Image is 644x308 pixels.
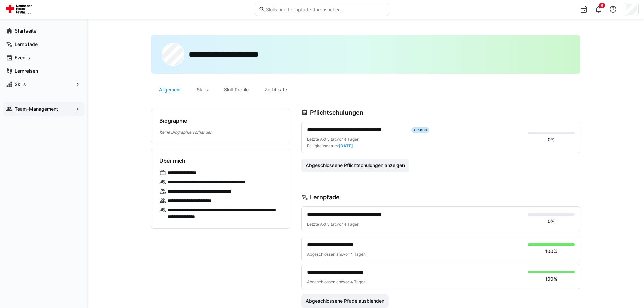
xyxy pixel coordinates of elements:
[307,137,359,142] div: Letzte Aktivität:
[159,117,187,124] h4: Biographie
[257,82,295,98] div: Zertifikate
[189,82,216,98] div: Skills
[337,137,359,142] span: vor 4 Tagen
[548,218,555,225] div: 0%
[339,143,353,148] span: [DATE]
[301,159,409,172] button: Abgeschlossene Pflichtschulungen anzeigen
[305,298,385,304] span: Abgeschlossene Pfade ausblenden
[310,109,363,116] h3: Pflichtschulungen
[159,157,185,164] h4: Über mich
[305,162,406,169] span: Abgeschlossene Pflichtschulungen anzeigen
[151,82,189,98] div: Allgemein
[307,279,522,285] div: Abgeschlossen am:
[307,252,522,257] div: Abgeschlossen am:
[307,143,353,149] div: Fälligkeitsdatum:
[601,3,603,7] span: 6
[337,222,359,227] span: vor 4 Tagen
[265,6,385,12] input: Skills und Lernpfade durchsuchen…
[545,248,557,255] div: 100%
[545,275,557,282] div: 100%
[216,82,257,98] div: Skill-Profile
[343,252,366,257] span: vor 4 Tagen
[301,294,389,308] button: Abgeschlossene Pfade ausblenden
[307,222,522,227] div: Letzte Aktivität:
[343,279,366,284] span: vor 4 Tagen
[411,127,429,133] div: Auf Kurs
[310,194,340,201] h3: Lernpfade
[159,129,282,135] p: Keine Biographie vorhanden
[548,136,555,143] div: 0%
